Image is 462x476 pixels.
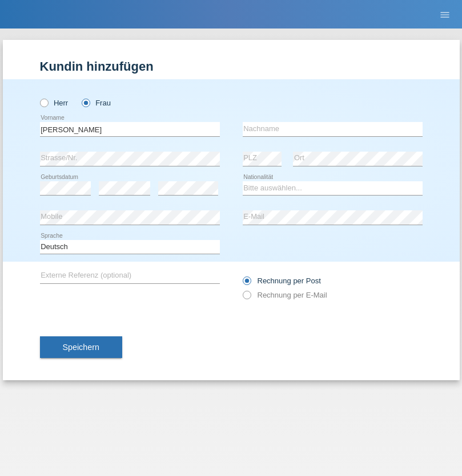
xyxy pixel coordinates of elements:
[243,291,327,299] label: Rechnung per E-Mail
[40,99,69,107] label: Herr
[40,59,423,74] h1: Kundin hinzufügen
[82,99,111,107] label: Frau
[40,99,47,106] input: Herr
[439,9,451,21] i: menu
[63,343,99,352] span: Speichern
[243,276,250,291] input: Rechnung per Post
[82,99,89,106] input: Frau
[433,11,456,18] a: menu
[243,291,250,305] input: Rechnung per E-Mail
[40,336,122,358] button: Speichern
[243,276,321,285] label: Rechnung per Post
